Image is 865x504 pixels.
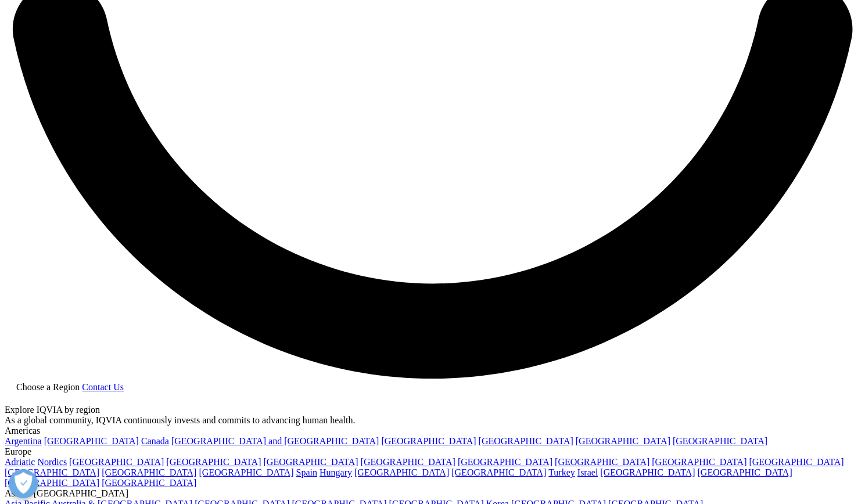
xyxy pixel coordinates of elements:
[69,457,164,467] a: [GEOGRAPHIC_DATA]
[16,382,80,392] span: Choose a Region
[478,436,573,446] a: [GEOGRAPHIC_DATA]
[5,478,99,488] a: [GEOGRAPHIC_DATA]
[749,457,844,467] a: [GEOGRAPHIC_DATA]
[5,426,860,436] div: Americas
[697,467,792,477] a: [GEOGRAPHIC_DATA]
[5,457,35,467] a: Adriatic
[577,467,598,477] a: Israel
[673,436,767,446] a: [GEOGRAPHIC_DATA]
[141,436,169,446] a: Canada
[555,457,649,467] a: [GEOGRAPHIC_DATA]
[548,467,575,477] a: Turkey
[600,467,695,477] a: [GEOGRAPHIC_DATA]
[5,467,99,477] a: [GEOGRAPHIC_DATA]
[102,478,196,488] a: [GEOGRAPHIC_DATA]
[5,447,860,457] div: Europe
[199,467,293,477] a: [GEOGRAPHIC_DATA]
[320,467,352,477] a: Hungary
[5,488,860,499] div: Asia & [GEOGRAPHIC_DATA]
[82,382,124,392] a: Contact Us
[37,457,67,467] a: Nordics
[44,436,139,446] a: [GEOGRAPHIC_DATA]
[361,457,455,467] a: [GEOGRAPHIC_DATA]
[5,436,42,446] a: Argentina
[354,467,449,477] a: [GEOGRAPHIC_DATA]
[102,467,196,477] a: [GEOGRAPHIC_DATA]
[381,436,476,446] a: [GEOGRAPHIC_DATA]
[171,436,379,446] a: [GEOGRAPHIC_DATA] and [GEOGRAPHIC_DATA]
[458,457,552,467] a: [GEOGRAPHIC_DATA]
[9,469,38,498] button: Open Preferences
[263,457,358,467] a: [GEOGRAPHIC_DATA]
[296,467,317,477] a: Spain
[451,467,546,477] a: [GEOGRAPHIC_DATA]
[5,405,860,415] div: Explore IQVIA by region
[166,457,261,467] a: [GEOGRAPHIC_DATA]
[652,457,746,467] a: [GEOGRAPHIC_DATA]
[5,415,860,426] div: As a global community, IQVIA continuously invests and commits to advancing human health.
[576,436,670,446] a: [GEOGRAPHIC_DATA]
